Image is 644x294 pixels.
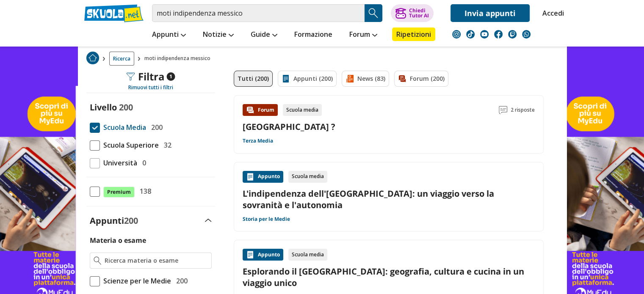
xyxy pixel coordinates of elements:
img: Home [86,52,99,64]
span: 200 [148,122,163,133]
div: Filtra [126,71,175,82]
a: Forum (200) [394,71,448,87]
a: Notizie [201,27,236,43]
span: 200 [119,102,133,113]
img: Forum filtro contenuto [398,74,406,83]
img: Forum contenuto [246,106,254,114]
div: Scuola media [288,249,327,261]
img: facebook [494,30,503,38]
img: tiktok [466,30,475,38]
span: Università [100,157,137,168]
span: Scuola Media [100,122,146,133]
div: Chiedi Tutor AI [409,8,428,18]
div: Appunto [243,249,283,261]
div: Scuola media [283,104,322,116]
span: 2 risposte [511,104,535,116]
span: Scienze per le Medie [100,275,171,286]
div: Forum [243,104,278,116]
button: ChiediTutor AI [391,4,434,22]
span: Premium [103,187,135,198]
a: Storia per le Medie [243,216,290,223]
a: Appunti [150,27,188,43]
img: WhatsApp [522,30,531,38]
span: moti indipendenza messico [144,52,214,66]
img: Appunti contenuto [246,173,254,181]
img: twitch [508,30,517,38]
img: instagram [452,30,461,38]
span: Scuola Superiore [100,140,159,151]
label: Livello [90,102,117,113]
span: 200 [124,215,138,226]
input: Ricerca materia o esame [105,256,207,265]
a: [GEOGRAPHIC_DATA] ? [243,121,335,132]
a: News (83) [342,71,389,87]
a: Esplorando il [GEOGRAPHIC_DATA]: geografia, cultura e cucina in un viaggio unico [243,266,535,289]
a: Guide [249,27,279,43]
span: 0 [139,157,146,168]
label: Materia o esame [90,236,146,245]
a: Appunti (200) [278,71,337,87]
div: Scuola media [288,171,327,183]
a: Forum [347,27,379,43]
span: 32 [160,140,171,151]
a: Accedi [542,4,560,22]
a: Ripetizioni [392,27,435,41]
img: Filtra filtri mobile [126,72,135,81]
img: Appunti contenuto [246,250,254,259]
label: Appunti [90,215,138,226]
img: Ricerca materia o esame [94,256,102,265]
a: L'indipendenza dell'[GEOGRAPHIC_DATA]: un viaggio verso la sovranità e l'autonomia [243,188,535,211]
a: Formazione [292,27,334,43]
a: Home [86,52,99,66]
div: Rimuovi tutti i filtri [86,84,215,91]
img: News filtro contenuto [345,74,354,83]
div: Appunto [243,171,283,183]
a: Terza Media [243,137,273,144]
span: 200 [173,275,188,286]
button: Search Button [365,4,382,22]
img: Cerca appunti, riassunti o versioni [367,7,380,19]
a: Tutti (200) [234,71,273,87]
img: Commenti lettura [499,106,507,114]
span: 1 [166,72,175,81]
a: Invia appunti [451,4,530,22]
span: 138 [136,186,151,197]
img: youtube [480,30,489,38]
input: Cerca appunti, riassunti o versioni [152,4,365,22]
img: Appunti filtro contenuto [282,74,290,83]
a: Ricerca [109,52,134,66]
img: Apri e chiudi sezione [205,219,212,222]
